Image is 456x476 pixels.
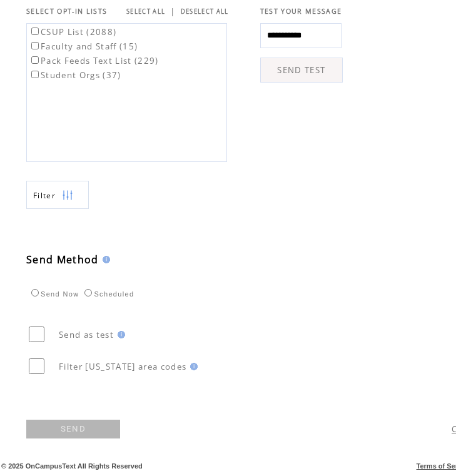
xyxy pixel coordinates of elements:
span: Send Method [26,253,99,266]
input: Scheduled [84,289,92,296]
a: SEND [26,420,120,438]
span: Send as test [59,329,114,340]
a: SELECT ALL [126,8,165,16]
label: Faculty and Staff (15) [29,41,138,52]
label: Scheduled [81,290,134,298]
img: help.gif [114,331,125,338]
label: Student Orgs (37) [29,69,121,81]
img: filters.png [62,181,73,210]
a: DESELECT ALL [181,8,229,16]
span: Filter [US_STATE] area codes [59,361,186,372]
span: | [170,6,175,17]
input: Student Orgs (37) [31,71,39,78]
a: Filter [26,181,89,209]
input: Pack Feeds Text List (229) [31,56,39,64]
input: CSUP List (2088) [31,28,39,35]
label: Pack Feeds Text List (229) [29,55,159,66]
input: Send Now [31,289,39,296]
label: CSUP List (2088) [29,26,116,38]
span: TEST YOUR MESSAGE [260,7,342,16]
input: Faculty and Staff (15) [31,42,39,49]
span: SELECT OPT-IN LISTS [26,7,107,16]
label: Send Now [28,290,79,298]
span: Show filters [33,190,56,201]
a: SEND TEST [260,58,343,83]
img: help.gif [99,256,110,263]
span: © 2025 OnCampusText All Rights Reserved [1,462,143,470]
img: help.gif [186,363,198,370]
